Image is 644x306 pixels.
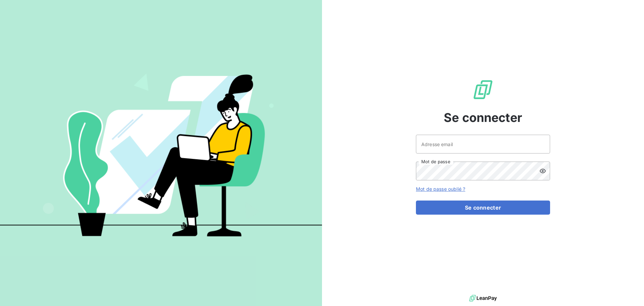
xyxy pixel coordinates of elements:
button: Se connecter [416,201,550,215]
img: logo [469,293,497,303]
a: Mot de passe oublié ? [416,186,465,192]
span: Se connecter [444,108,522,127]
img: Logo LeanPay [472,79,494,100]
input: placeholder [416,135,550,154]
